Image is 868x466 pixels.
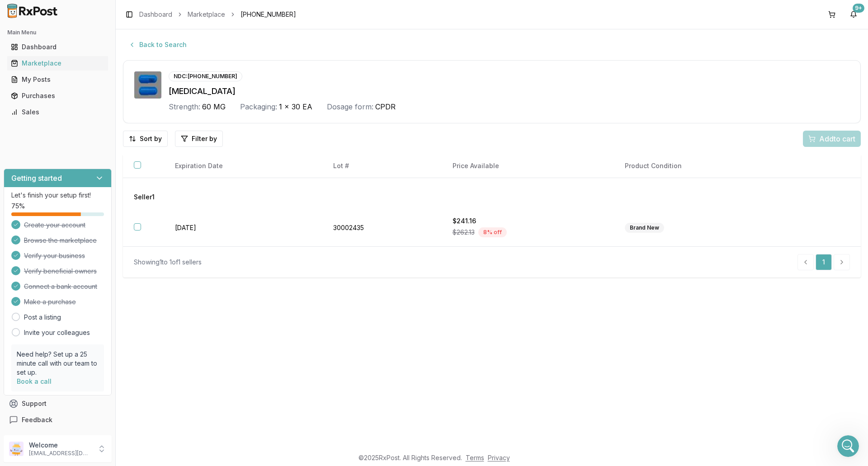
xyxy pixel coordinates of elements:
[169,71,242,81] div: NDC: [PHONE_NUMBER]
[11,202,25,211] span: 75 %
[49,132,166,141] div: see how many you can find available
[4,395,112,412] button: Support
[11,173,62,184] h3: Getting started
[164,209,322,247] td: [DATE]
[442,154,614,178] th: Price Available
[241,10,296,19] span: [PHONE_NUMBER]
[40,225,166,242] div: So mounjaro 5 and trulicty 3 cancelled? Available anywhere else?
[4,412,112,428] button: Feedback
[7,13,65,33] div: sounds good!Add reaction
[7,255,174,317] div: Manuel says…
[97,112,166,121] div: [MEDICAL_DATA] 5mg
[11,108,104,117] div: Sales
[90,106,174,126] div: [MEDICAL_DATA] 5mg
[33,219,174,248] div: So mounjaro 5 and trulicty 3 cancelled? Available anywhere else?
[14,57,88,66] div: Still pending responses
[8,277,173,292] textarea: Message…
[24,328,90,337] a: Invite your colleagues
[4,72,112,87] button: My Posts
[322,154,442,178] th: Lot #
[4,56,112,71] button: Marketplace
[11,42,104,52] div: Dashboard
[155,292,170,307] button: Send a message…
[175,131,223,147] button: Filter by
[11,191,104,200] p: Let's finish your setup first!
[11,75,104,84] div: My Posts
[134,258,202,267] div: Showing 1 to 1 of 1 sellers
[7,79,174,106] div: JEFFREY says…
[202,101,226,112] span: 60 MG
[24,267,97,276] span: Verify beneficial owners
[466,454,484,461] a: Terms
[44,5,103,11] h1: [PERSON_NAME]
[140,134,162,143] span: Sort by
[17,350,99,377] p: Need help? Set up a 25 minute call with our team to set up.
[853,4,864,13] div: 9+
[7,52,174,79] div: Manuel says…
[797,254,850,270] nav: pagination
[24,282,97,291] span: Connect a bank account
[26,5,40,19] img: Profile image for Manuel
[11,91,104,100] div: Purchases
[42,127,174,146] div: see how many you can find available
[4,4,61,18] img: RxPost Logo
[22,415,52,424] span: Feedback
[134,193,155,202] span: Seller 1
[17,377,52,385] a: Book a call
[192,134,217,143] span: Filter by
[169,101,200,112] div: Strength:
[29,450,92,457] p: [EMAIL_ADDRESS][DOMAIN_NAME]
[123,37,192,53] button: Back to Search
[164,154,322,178] th: Expiration Date
[159,4,175,20] div: Close
[14,296,21,303] button: Upload attachment
[453,217,604,226] div: $241.16
[7,154,148,200] div: Im looking for you and another pharmacy i let a couple places that usually have it know to messag...
[7,52,95,72] div: Still pending responsesAdd reaction
[837,435,859,457] iframe: Intercom live chat
[453,228,475,237] span: $262.13
[4,89,112,103] button: Purchases
[7,154,174,207] div: Manuel says…
[14,260,141,305] div: Im trying to figure out why they have been in and out of the pharmacy for this [DEMOGRAPHIC_DATA]...
[137,79,174,99] div: gotcha
[4,105,112,119] button: Sales
[24,251,85,260] span: Verify your business
[327,101,373,112] div: Dosage form:
[7,55,108,71] a: Marketplace
[7,88,108,104] a: Purchases
[24,297,76,306] span: Make a purchase
[7,13,174,40] div: Manuel says…
[7,106,174,127] div: JEFFREY says…
[24,313,61,322] a: Post a listing
[7,127,174,154] div: JEFFREY says…
[4,40,112,54] button: Dashboard
[6,4,23,21] button: go back
[14,159,141,194] div: Im looking for you and another pharmacy i let a couple places that usually have it know to messag...
[169,85,849,98] div: [MEDICAL_DATA]
[139,10,296,19] nav: breadcrumb
[188,10,225,19] a: Marketplace
[279,101,312,112] span: 1 x 30 EA
[614,154,793,178] th: Product Condition
[488,454,510,461] a: Privacy
[11,59,104,68] div: Marketplace
[142,4,159,21] button: Home
[134,71,161,99] img: Dexlansoprazole 60 MG CPDR
[478,227,507,237] div: 8 % off
[7,39,108,55] a: Dashboard
[24,236,97,245] span: Browse the marketplace
[123,131,168,147] button: Sort by
[28,296,36,303] button: Emoji picker
[7,207,174,219] div: [DATE]
[846,7,861,22] button: 9+
[7,71,108,88] a: My Posts
[9,442,24,456] img: User avatar
[816,254,832,270] a: 1
[7,29,108,36] h2: Main Menu
[145,85,166,94] div: gotcha
[139,10,172,19] a: Dashboard
[29,441,92,450] p: Welcome
[44,11,88,20] p: Active 15h ago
